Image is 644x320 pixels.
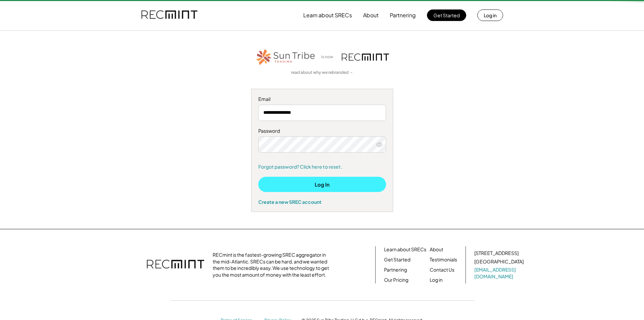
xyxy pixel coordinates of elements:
[303,8,352,22] button: Learn about SRECs
[258,164,386,170] a: Forgot password? Click here to reset.
[427,9,466,21] button: Get Started
[384,256,410,263] a: Get Started
[342,54,389,61] img: recmint-logotype%403x.png
[319,54,338,60] div: is now
[255,48,316,66] img: STT_Horizontal_Logo%2B-%2BColor.png
[474,266,525,280] a: [EMAIL_ADDRESS][DOMAIN_NAME]
[384,277,408,283] a: Our Pricing
[430,256,457,263] a: Testimonials
[474,258,524,265] div: [GEOGRAPHIC_DATA]
[430,277,443,283] a: Log in
[477,9,503,21] button: Log in
[258,96,386,103] div: Email
[258,128,386,134] div: Password
[258,199,386,205] div: Create a new SREC account
[474,250,519,257] div: [STREET_ADDRESS]
[258,177,386,192] button: Log In
[363,8,379,22] button: About
[384,246,426,253] a: Learn about SRECs
[213,252,333,278] div: RECmint is the fastest-growing SREC aggregator in the mid-Atlantic. SRECs can be hard, and we wan...
[430,246,443,253] a: About
[384,266,407,273] a: Partnering
[390,8,416,22] button: Partnering
[430,266,454,273] a: Contact Us
[141,4,197,27] img: recmint-logotype%403x.png
[291,70,353,76] a: read about why we rebranded →
[147,253,204,277] img: recmint-logotype%403x.png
